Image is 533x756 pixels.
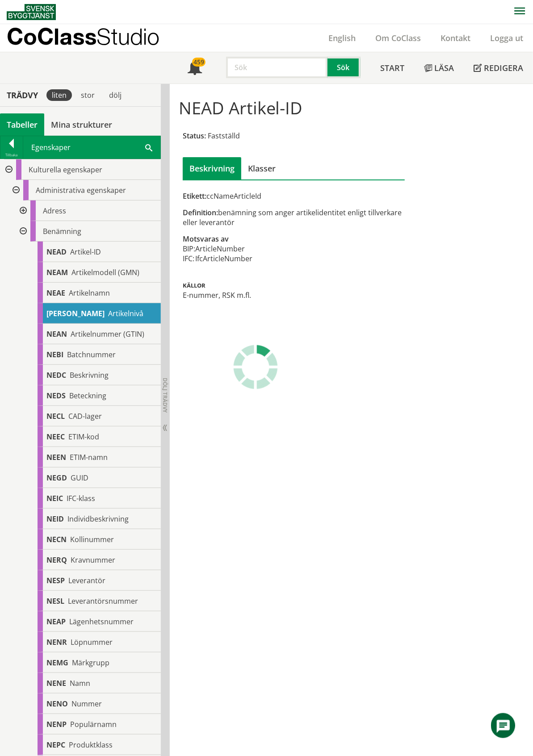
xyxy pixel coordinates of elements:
[68,432,99,442] span: ETIM-kod
[69,391,106,401] span: Beteckning
[67,493,95,503] span: IFC-klass
[179,98,525,117] h1: NEAD Artikel-ID
[46,555,67,565] span: NERQ
[208,131,240,141] span: Fastställd
[7,31,159,42] p: CoClass
[431,33,480,43] a: Kontakt
[183,234,229,244] span: Motsvaras av
[46,89,72,101] div: liten
[76,89,100,101] div: stor
[67,514,129,524] span: Individbeskrivning
[2,90,43,100] div: Trädvy
[145,142,152,152] span: Sök i tabellen
[46,637,67,647] span: NENR
[23,136,160,159] div: Egenskaper
[70,452,108,462] span: ETIM-namn
[183,244,195,254] td: BIP:
[46,329,67,339] span: NEAN
[68,576,105,585] span: Leverantör
[43,206,66,216] span: Adress
[69,740,113,750] span: Produktklass
[46,473,67,483] span: NEGD
[70,719,117,729] span: Populärnamn
[183,191,206,201] span: Etikett:
[67,350,116,359] span: Batchnummer
[233,345,278,389] img: Laddar
[414,52,464,84] a: Läsa
[68,596,138,606] span: Leverantörsnummer
[183,208,405,227] div: benämning som anger artikelidentitet enligt tillverkare eller leverantör
[188,62,202,76] span: Notifikationer
[319,33,365,43] a: English
[0,151,23,159] div: Tillbaka
[108,309,143,318] span: Artikelnivå
[327,57,361,78] button: Sök
[46,699,68,709] span: NENO
[46,288,65,298] span: NEAE
[434,63,454,73] span: Läsa
[46,740,65,750] span: NEPC
[104,89,127,101] div: dölj
[46,596,64,606] span: NESL
[195,254,252,263] td: IfcArticleNumber
[46,514,64,524] span: NEID
[46,678,66,688] span: NENE
[29,165,102,175] span: Kulturella egenskaper
[195,244,252,254] td: ArticleNumber
[161,378,169,413] span: Dölj trädvy
[46,535,67,544] span: NECN
[7,24,179,52] a: CoClassStudio
[46,370,66,380] span: NEDC
[71,637,113,647] span: Löpnummer
[71,473,88,483] span: GUID
[484,63,523,73] span: Redigera
[46,658,68,668] span: NEMG
[183,280,405,288] div: Källor
[46,309,105,318] span: [PERSON_NAME]
[71,267,139,277] span: Artikelmodell (GMN)
[183,254,195,263] td: IFC:
[464,52,533,84] a: Redigera
[46,493,63,503] span: NEIC
[46,411,65,421] span: NECL
[43,226,81,236] span: Benämning
[71,699,102,709] span: Nummer
[365,33,431,43] a: Om CoClass
[68,411,102,421] span: CAD-lager
[72,658,109,668] span: Märkgrupp
[183,191,405,201] div: ccNameArticleId
[192,58,206,67] div: 459
[380,63,404,73] span: Start
[46,247,67,257] span: NEAD
[46,719,67,729] span: NENP
[71,329,144,339] span: Artikelnummer (GTIN)
[183,157,241,180] div: Beskrivning
[183,290,405,300] div: E-nummer, RSK m.fl.
[36,185,126,195] span: Administrativa egenskaper
[46,432,65,442] span: NEEC
[70,678,90,688] span: Namn
[370,52,414,84] a: Start
[183,131,206,141] span: Status:
[70,535,114,544] span: Kollinummer
[178,52,212,84] a: 459
[70,370,109,380] span: Beskrivning
[46,391,66,401] span: NEDS
[226,57,327,78] input: Sök
[71,555,115,565] span: Kravnummer
[46,350,63,359] span: NEBI
[69,617,134,627] span: Lägenhetsnummer
[7,4,56,20] img: Svensk Byggtjänst
[241,157,282,180] div: Klasser
[480,33,533,43] a: Logga ut
[69,288,110,298] span: Artikelnamn
[44,113,119,136] a: Mina strukturer
[70,247,101,257] span: Artikel-ID
[46,267,68,277] span: NEAM
[46,452,66,462] span: NEEN
[46,617,66,627] span: NEAP
[46,576,65,585] span: NESP
[183,208,218,217] span: Definition:
[97,23,159,50] span: Studio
